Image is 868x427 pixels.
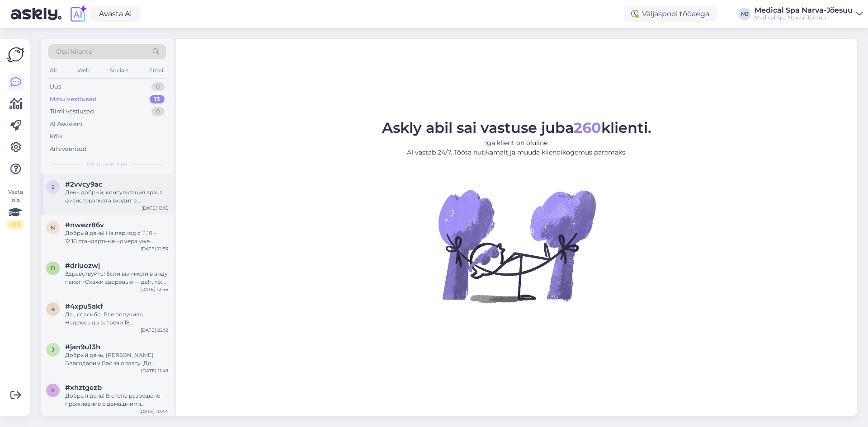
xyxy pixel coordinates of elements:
span: #nwezr86v [65,221,104,229]
span: Otsi kliente [56,47,92,56]
div: Здравствуйте! Если вы имели в виду пакет «Скажи здоровью — да!», то: 89 евро — это специальная це... [65,270,168,286]
div: [DATE] 12:46 [140,286,168,293]
div: [DATE] 22:12 [141,327,168,333]
div: 0 [151,107,165,116]
div: [DATE] 13:16 [142,205,168,211]
span: #jan9u13h [65,343,100,351]
a: Medical Spa Narva-JõesuuMedical Spa Narva-Jõesuu [755,7,863,21]
div: Web [75,65,91,76]
div: [DATE] 11:49 [141,367,168,374]
span: d [51,265,55,272]
span: #xhztgezb [65,384,102,392]
div: AI Assistent [50,120,83,129]
div: Medical Spa Narva-Jõesuu [755,14,853,21]
div: День добрый, консультация врача физиотерапевта входит в стоимость. [GEOGRAPHIC_DATA] [65,188,168,205]
b: 260 [574,119,601,136]
span: 2 [52,183,55,190]
div: MJ [738,8,751,20]
img: explore-ai [69,5,88,23]
span: #2vvcy9ac [65,180,103,188]
div: Socials [108,65,130,76]
div: Добрый день! В отеле разрешено проживание с домашними животными. Доплата за домашнего питомца 20 ... [65,392,168,408]
span: Askly abil sai vastuse juba klienti. [382,119,651,136]
span: n [51,224,55,231]
div: [DATE] 12:53 [141,245,168,252]
p: Iga klient on oluline. AI vastab 24/7. Tööta nutikamalt ja muuda kliendikogemus paremaks. [382,138,651,157]
div: 13 [150,95,165,104]
div: Tiimi vestlused [50,107,94,116]
span: j [52,346,54,353]
div: Väljaspool tööaega [624,6,717,22]
div: Email [147,65,166,76]
div: Minu vestlused [50,95,97,104]
img: No Chat active [435,164,598,327]
span: 4 [51,305,55,312]
div: Uus [50,82,61,91]
div: Да , спасибо. Все получила. Надеюсь до встречи 18. [65,310,168,327]
div: Vaata siia [7,188,24,229]
div: Kõik [50,132,63,141]
span: #driuozwj [65,262,100,270]
a: Avasta AI [91,6,140,22]
div: Добрый день, [PERSON_NAME]! Благодарим Вас за оплату. До встречи на отдыхе в [GEOGRAPHIC_DATA]! [65,351,168,367]
span: #4xpu5akf [65,302,103,310]
div: 0 [151,82,165,91]
span: x [51,387,55,394]
div: [DATE] 10:44 [139,408,168,415]
img: Askly Logo [7,46,24,63]
span: Minu vestlused [87,160,127,169]
div: Arhiveeritud [50,145,87,154]
div: 2 / 3 [7,221,24,229]
div: Добрый день! На период с 11.10 - 12.10 стандартные номера уже забронированы. Можем предложить ном... [65,229,168,245]
div: All [48,65,58,76]
div: Medical Spa Narva-Jõesuu [755,7,853,14]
